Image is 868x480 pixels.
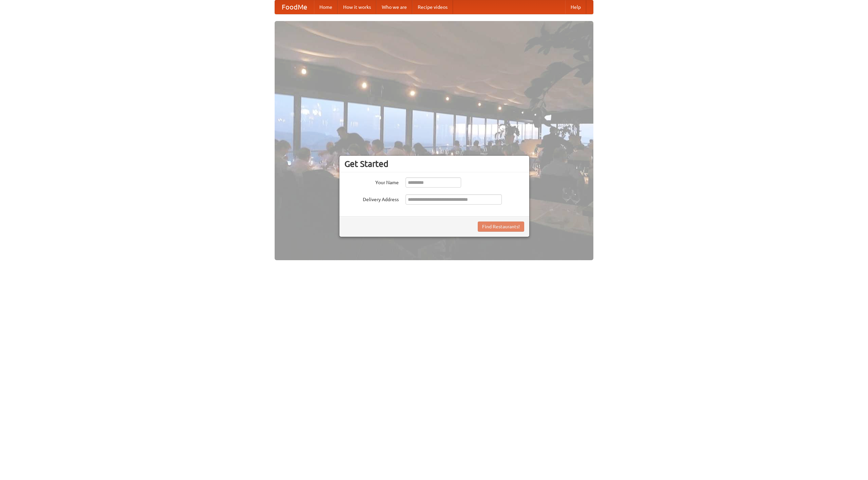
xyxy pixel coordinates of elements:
a: Help [565,0,586,14]
a: Who we are [376,0,412,14]
label: Delivery Address [344,194,399,203]
a: Home [314,0,338,14]
button: Find Restaurants! [478,222,524,232]
label: Your Name [344,177,399,186]
a: How it works [338,0,376,14]
h3: Get Started [344,159,524,169]
a: Recipe videos [412,0,453,14]
a: FoodMe [275,0,314,14]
